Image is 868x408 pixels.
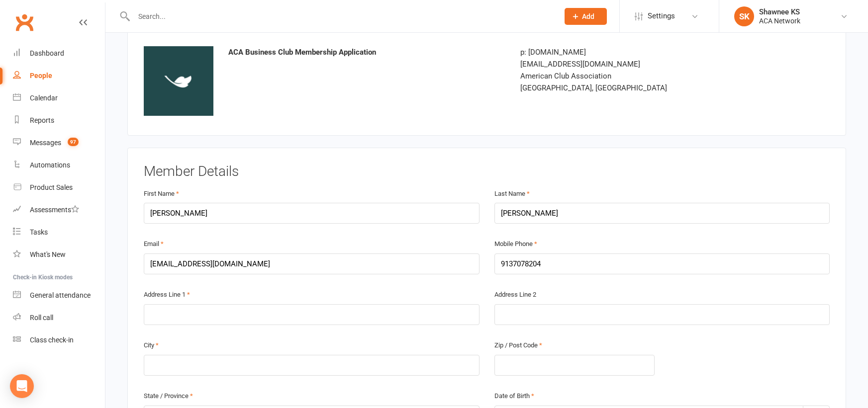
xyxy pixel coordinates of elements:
[520,46,739,58] div: p: [DOMAIN_NAME]
[68,138,79,146] span: 97
[30,116,54,124] div: Reports
[494,290,536,300] label: Address Line 2
[520,58,739,70] div: [EMAIL_ADDRESS][DOMAIN_NAME]
[648,5,675,27] span: Settings
[144,391,193,402] label: State / Province
[759,7,800,16] div: Shawnee KS
[30,291,91,299] div: General attendance
[144,46,213,116] img: dec9fb3c-c5a5-4ab6-9280-d26378702e35.jpeg
[494,391,534,402] label: Date of Birth
[30,336,74,344] div: Class check-in
[30,183,73,191] div: Product Sales
[10,374,34,398] div: Open Intercom Messenger
[13,199,105,221] a: Assessments
[228,48,376,57] strong: ACA Business Club Membership Application
[13,307,105,329] a: Roll call
[13,244,105,266] a: What's New
[759,16,800,25] div: ACA Network
[144,239,164,249] label: Email
[520,70,739,82] div: American Club Association
[30,161,70,169] div: Automations
[13,154,105,176] a: Automations
[30,206,79,214] div: Assessments
[30,250,66,258] div: What's New
[30,228,48,236] div: Tasks
[12,10,37,35] a: Clubworx
[30,139,61,147] div: Messages
[144,290,190,300] label: Address Line 1
[582,12,594,20] span: Add
[13,42,105,65] a: Dashboard
[131,9,552,23] input: Search...
[494,239,537,249] label: Mobile Phone
[13,65,105,87] a: People
[30,72,52,80] div: People
[30,49,64,57] div: Dashboard
[734,6,754,26] div: SK
[144,340,159,351] label: City
[13,221,105,244] a: Tasks
[494,340,542,351] label: Zip / Post Code
[30,314,53,322] div: Roll call
[13,109,105,132] a: Reports
[494,189,530,199] label: Last Name
[565,8,607,25] button: Add
[13,87,105,109] a: Calendar
[13,284,105,307] a: General attendance kiosk mode
[30,94,58,102] div: Calendar
[144,189,179,199] label: First Name
[520,82,739,94] div: [GEOGRAPHIC_DATA], [GEOGRAPHIC_DATA]
[13,132,105,154] a: Messages 97
[144,164,830,179] h3: Member Details
[13,176,105,199] a: Product Sales
[13,329,105,351] a: Class kiosk mode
